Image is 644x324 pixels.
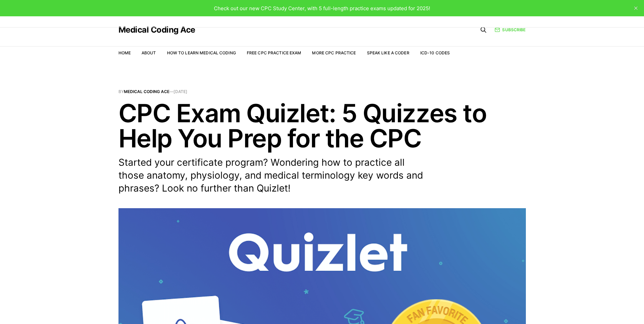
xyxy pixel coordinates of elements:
[173,89,187,94] time: [DATE]
[118,26,195,34] a: Medical Coding Ace
[247,50,301,55] a: Free CPC Practice Exam
[533,291,644,324] iframe: portal-trigger
[630,3,641,14] button: close
[118,90,526,94] span: By —
[495,26,526,33] a: Subscribe
[312,50,356,55] a: More CPC Practice
[118,156,431,195] p: Started your certificate program? Wondering how to practice all those anatomy, physiology, and me...
[118,101,526,151] h1: CPC Exam Quizlet: 5 Quizzes to Help You Prep for the CPC
[367,50,409,55] a: Speak Like a Coder
[124,89,169,94] a: Medical Coding Ace
[118,50,131,55] a: Home
[420,50,450,55] a: ICD-10 Codes
[142,50,156,55] a: About
[167,50,236,55] a: How to Learn Medical Coding
[214,5,430,12] span: Check out our new CPC Study Center, with 5 full-length practice exams updated for 2025!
